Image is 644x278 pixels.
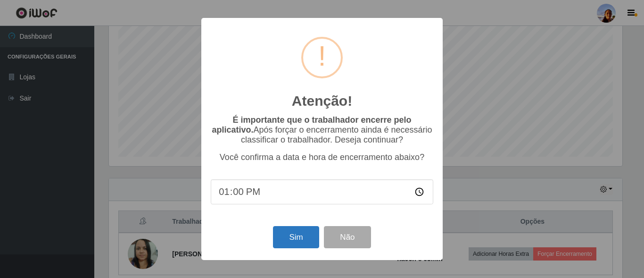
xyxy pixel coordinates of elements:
b: É importante que o trabalhador encerre pelo aplicativo. [212,115,411,135]
p: Após forçar o encerramento ainda é necessário classificar o trabalhador. Deseja continuar? [211,115,433,145]
button: Não [324,226,371,248]
button: Sim [273,226,319,248]
h2: Atenção! [292,93,352,110]
p: Você confirma a data e hora de encerramento abaixo? [211,152,433,162]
